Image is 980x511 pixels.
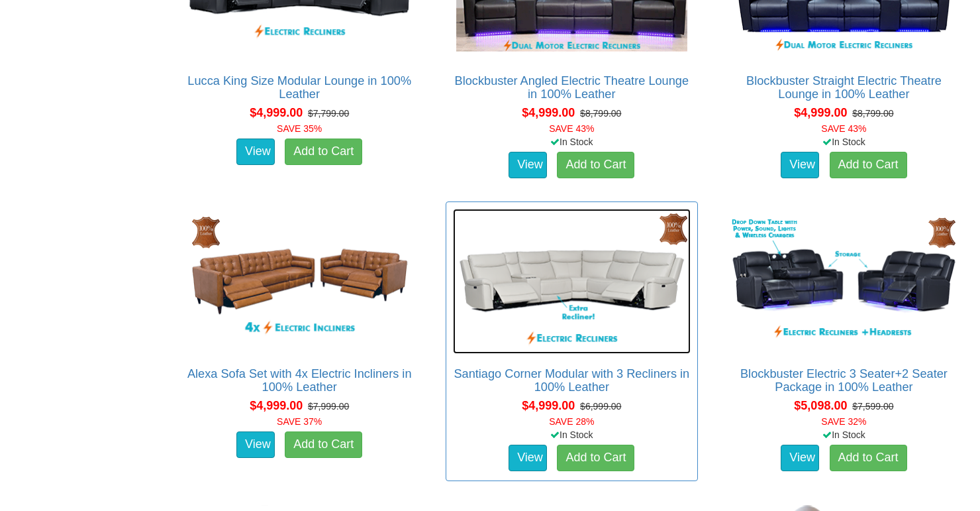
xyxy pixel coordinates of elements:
[187,74,411,101] a: Lucca King Size Modular Lounge in 100% Leather
[285,431,362,458] a: Add to Cart
[277,416,322,427] font: SAVE 37%
[580,401,621,412] del: $6,999.00
[443,135,701,148] div: In Stock
[725,209,963,354] img: Blockbuster Electric 3 Seater+2 Seater Package in 100% Leather
[454,367,689,394] a: Santiago Corner Modular with 3 Recliners in 100% Leather
[580,108,621,119] del: $8,799.00
[509,445,547,471] a: View
[830,445,907,471] a: Add to Cart
[453,209,691,354] img: Santiago Corner Modular with 3 Recliners in 100% Leather
[522,106,575,119] span: $4,999.00
[794,399,847,412] span: $5,098.00
[715,135,973,148] div: In Stock
[781,445,819,471] a: View
[557,445,634,471] a: Add to Cart
[746,74,942,101] a: Blockbuster Straight Electric Theatre Lounge in 100% Leather
[308,401,349,412] del: $7,999.00
[830,152,907,178] a: Add to Cart
[277,123,322,134] font: SAVE 35%
[549,416,594,427] font: SAVE 28%
[821,123,866,134] font: SAVE 43%
[740,367,948,394] a: Blockbuster Electric 3 Seater+2 Seater Package in 100% Leather
[455,74,689,101] a: Blockbuster Angled Electric Theatre Lounge in 100% Leather
[236,139,275,165] a: View
[443,428,701,441] div: In Stock
[852,108,893,119] del: $8,799.00
[781,152,819,178] a: View
[250,106,303,119] span: $4,999.00
[794,106,847,119] span: $4,999.00
[715,428,973,441] div: In Stock
[557,152,634,178] a: Add to Cart
[187,367,412,394] a: Alexa Sofa Set with 4x Electric Incliners in 100% Leather
[522,399,575,412] span: $4,999.00
[285,139,362,165] a: Add to Cart
[250,399,303,412] span: $4,999.00
[236,431,275,458] a: View
[852,401,893,412] del: $7,599.00
[509,152,547,178] a: View
[549,123,594,134] font: SAVE 43%
[308,108,349,119] del: $7,799.00
[821,416,866,427] font: SAVE 32%
[181,209,418,354] img: Alexa Sofa Set with 4x Electric Incliners in 100% Leather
